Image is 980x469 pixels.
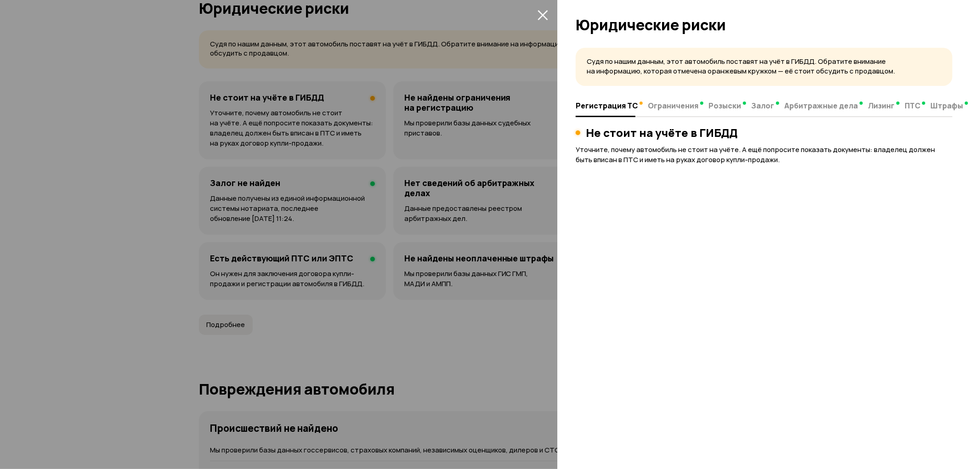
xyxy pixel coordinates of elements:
[905,101,920,110] span: ПТС
[576,101,638,110] span: Регистрация ТС
[930,101,963,110] span: Штрафы
[751,101,774,110] span: Залог
[648,101,698,110] span: Ограничения
[535,7,550,22] button: закрыть
[708,101,741,110] span: Розыски
[576,145,952,165] p: Уточните, почему автомобиль не стоит на учёте. А ещё попросите показать документы: владелец долже...
[586,126,737,139] h3: Не стоит на учёте в ГИБДД
[784,101,858,110] span: Арбитражные дела
[868,101,895,110] span: Лизинг
[587,57,895,76] span: Судя по нашим данным, этот автомобиль поставят на учёт в ГИБДД. Обратите внимание на информацию, ...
